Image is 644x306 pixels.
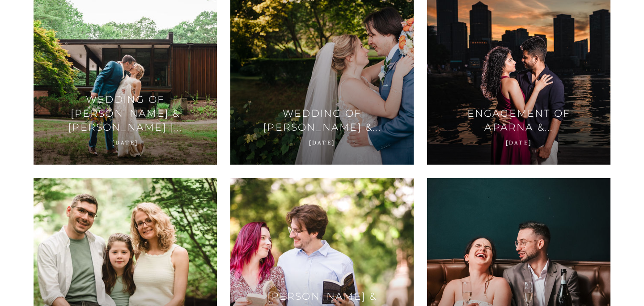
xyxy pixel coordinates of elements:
h3: Wedding of [PERSON_NAME] & [PERSON_NAME] |... [51,93,199,135]
h3: Engagement of Aparna &... [445,106,593,134]
p: [DATE] [248,139,396,146]
h3: Wedding of [PERSON_NAME] &... [248,106,396,134]
p: [DATE] [445,139,593,146]
p: [DATE] [51,139,199,146]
